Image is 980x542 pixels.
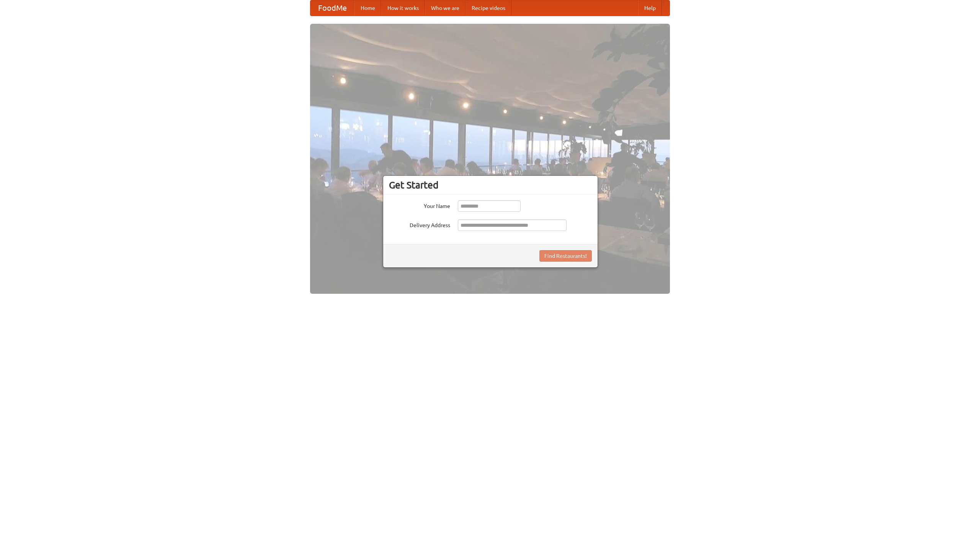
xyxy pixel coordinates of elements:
a: Help [638,0,662,16]
button: Find Restaurants! [539,250,592,262]
a: Who we are [425,0,465,16]
a: How it works [381,0,425,16]
h3: Get Started [389,179,592,191]
label: Delivery Address [389,219,450,229]
a: Home [354,0,381,16]
a: FoodMe [310,0,354,16]
a: Recipe videos [465,0,511,16]
label: Your Name [389,200,450,210]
